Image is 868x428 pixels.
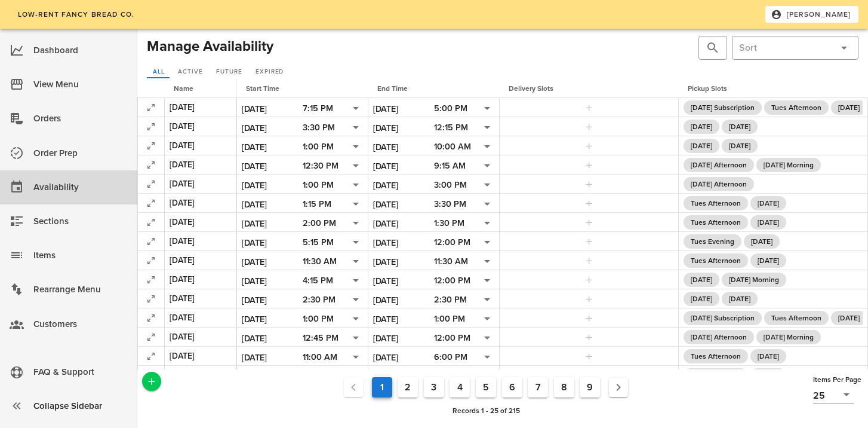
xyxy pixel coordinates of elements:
[143,271,159,288] button: Expand Record
[434,120,495,136] div: 12:15 PM
[303,216,364,231] div: 2:00 PM
[434,295,467,305] div: 2:30 PM
[142,372,161,391] button: Add a New Record
[250,66,289,78] a: Expired
[303,237,334,248] div: 5:15 PM
[164,79,236,98] th: Name
[143,310,159,326] button: Expand Record
[434,216,495,231] div: 1:30 PM
[771,311,821,325] span: Tues Afternoon
[424,377,444,398] button: Goto Page 3
[434,256,468,267] div: 11:30 AM
[434,197,495,212] div: 3:30 PM
[434,178,495,193] div: 3:00 PM
[688,84,727,93] span: Pickup Slots
[729,292,750,306] span: [DATE]
[303,311,364,327] div: 1:00 PM
[691,330,747,344] span: [DATE] Afternoon
[434,180,467,191] div: 3:00 PM
[377,84,408,93] span: End Time
[502,377,522,398] button: Goto Page 6
[303,352,337,363] div: 11:00 AM
[33,280,128,299] div: Rearrange Menu
[751,234,772,249] span: [DATE]
[758,215,779,230] span: [DATE]
[434,235,495,250] div: 12:00 PM
[303,331,364,346] div: 12:45 PM
[303,199,331,210] div: 1:15 PM
[210,66,247,78] a: Future
[771,100,821,115] span: Tues Afternoon
[368,79,499,98] th: End Time
[434,333,470,344] div: 12:00 PM
[509,84,553,93] span: Delivery Slots
[33,212,128,231] div: Sections
[813,387,854,403] div: 25
[303,276,333,286] div: 4:15 PM
[765,6,858,23] button: [PERSON_NAME]
[143,348,159,365] button: Expand Record
[528,377,548,398] button: Goto Page 7
[434,218,464,229] div: 1:30 PM
[303,235,364,250] div: 5:15 PM
[303,254,364,270] div: 11:30 AM
[434,350,495,365] div: 6:00 PM
[246,84,279,93] span: Start Time
[398,377,418,398] button: Goto Page 2
[170,197,231,209] div: [DATE]
[434,273,495,289] div: 12:00 PM
[143,99,159,116] button: Expand Record
[303,333,338,344] div: 12:45 PM
[33,246,128,265] div: Items
[758,196,779,210] span: [DATE]
[143,214,159,231] button: Expand Record
[758,253,779,268] span: [DATE]
[170,216,231,228] div: [DATE]
[434,237,470,248] div: 12:00 PM
[303,369,364,384] div: 1:15 PM
[303,158,364,174] div: 12:30 PM
[33,396,128,416] div: Collapse Sidebar
[303,197,364,212] div: 1:15 PM
[372,377,392,398] button: Current Page, Page 1
[691,158,747,172] span: [DATE] Afternoon
[691,368,741,383] span: Tues Afternoon
[838,311,860,325] span: [DATE]
[580,377,600,398] button: Goto Page 9
[554,377,574,398] button: Goto Page 8
[170,311,231,324] div: [DATE]
[303,218,336,229] div: 2:00 PM
[691,234,734,249] span: Tues Evening
[143,367,159,384] button: Expand Record
[499,79,678,98] th: Delivery Slots
[434,139,495,155] div: 10:00 AM
[170,292,231,305] div: [DATE]
[303,180,334,191] div: 1:00 PM
[303,120,364,136] div: 3:30 PM
[758,368,779,383] span: [DATE]
[698,36,727,60] div: Hit Enter to search
[152,68,165,75] span: All
[434,292,495,308] div: 2:30 PM
[434,103,467,114] div: 5:00 PM
[758,349,779,363] span: [DATE]
[33,41,128,60] div: Dashboard
[303,314,334,325] div: 1:00 PM
[303,103,333,114] div: 7:15 PM
[729,120,750,134] span: [DATE]
[303,273,364,289] div: 4:15 PM
[143,137,159,154] button: Expand Record
[434,331,495,346] div: 12:00 PM
[609,378,628,397] button: Next page
[434,254,495,270] div: 11:30 AM
[303,178,364,193] div: 1:00 PM
[303,101,364,117] div: 7:15 PM
[691,273,712,287] span: [DATE]
[170,235,231,247] div: [DATE]
[691,349,741,363] span: Tues Afternoon
[33,348,128,368] div: Shop Settings
[450,377,470,398] button: Goto Page 4
[147,66,170,78] a: All
[170,273,231,286] div: [DATE]
[170,254,231,267] div: [DATE]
